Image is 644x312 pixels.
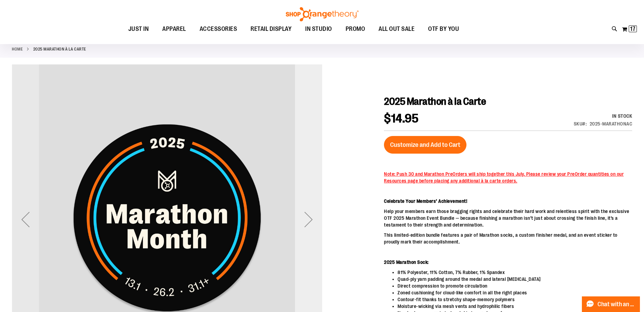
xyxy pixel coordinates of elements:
[379,21,415,37] span: ALL OUT SALE
[346,21,365,37] span: PROMO
[384,232,632,245] p: This limited-edition bundle features a pair of Marathon socks, a custom finisher medal, and an ev...
[384,208,632,228] p: Help your members earn those bragging rights and celebrate their hard work and relentless spirit ...
[162,21,186,37] span: APPAREL
[574,121,587,126] strong: SKU
[630,25,636,32] span: 17
[128,21,149,37] span: JUST IN
[384,198,467,204] strong: Celebrate Your Members’ Achievement!
[398,276,632,282] li: Quad-ply yarn padding around the medal and lateral [MEDICAL_DATA]
[384,112,419,125] span: $14.95
[428,21,459,37] span: OTF BY YOU
[384,136,466,154] button: Customize and Add to Cart
[33,46,86,52] strong: 2025 Marathon à la Carte
[251,21,292,37] span: RETAIL DISPLAY
[384,171,624,183] span: Note: Push 30 and Marathon PreOrders will ship together this July. Please review your PreOrder qu...
[574,113,632,119] p: Availability:
[582,296,640,312] button: Chat with an Expert
[305,21,332,37] span: IN STUDIO
[398,296,632,303] li: Contour-fit thanks to stretchy shape-memory polymers
[390,141,460,149] span: Customize and Add to Cart
[12,46,23,52] a: Home
[590,120,632,127] div: 2025-MARATHONAC
[384,259,429,265] strong: 2025 Marathon Sock:
[398,269,632,276] li: 81% Polyester, 11% Cotton, 7% Rubber, 1% Spandex
[398,289,632,296] li: Zoned cushioning for cloud-like comfort in all the right places
[597,301,636,308] span: Chat with an Expert
[200,21,237,37] span: ACCESSORIES
[384,96,486,107] span: 2025 Marathon à la Carte
[398,303,632,310] li: Moisture-wicking via mesh vents and hydrophilic fibers
[285,7,360,21] img: Shop Orangetheory
[398,282,632,289] li: Direct compression to promote circulation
